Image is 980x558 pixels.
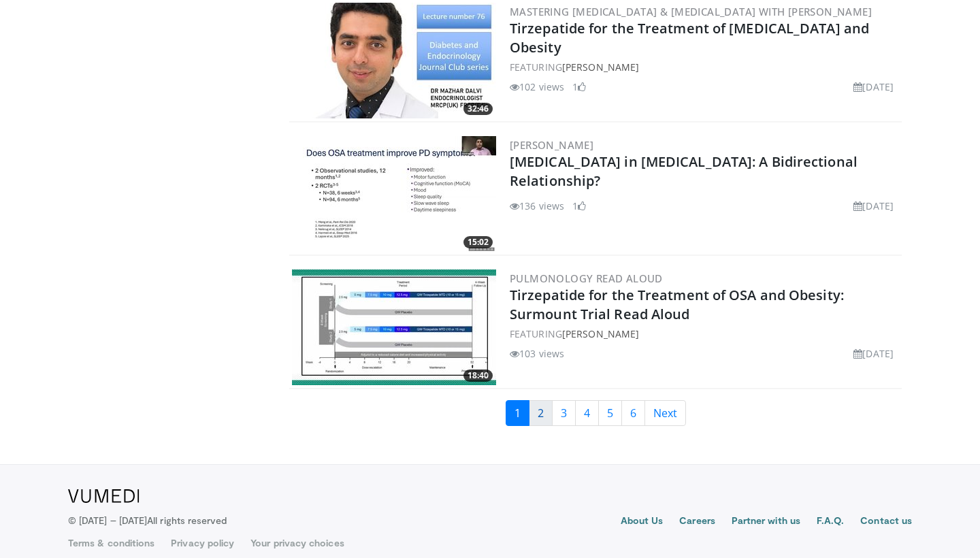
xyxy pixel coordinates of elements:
a: [MEDICAL_DATA] in [MEDICAL_DATA]: A Bidirectional Relationship? [510,152,857,190]
span: 15:02 [463,236,493,248]
nav: Search results pages [289,400,902,426]
a: F.A.Q. [817,514,844,530]
a: 4 [575,400,599,426]
div: FEATURING [510,327,899,341]
a: 18:40 [292,269,496,385]
img: db454278-2d7e-4079-beea-251602343f47.300x170_q85_crop-smart_upscale.jpg [292,269,496,385]
a: Your privacy choices [250,536,344,550]
img: d8786271-4375-4c9d-a205-b4bb78c0e138.jpg.300x170_q85_crop-smart_upscale.jpg [292,3,496,118]
li: 102 views [510,80,564,94]
a: Mastering [MEDICAL_DATA] & [MEDICAL_DATA] with [PERSON_NAME] [510,5,872,18]
span: 32:46 [463,103,493,115]
a: 1 [506,400,529,426]
li: 136 views [510,199,564,213]
a: About Us [621,514,664,530]
img: VuMedi Logo [68,489,140,503]
span: All rights reserved [147,514,227,526]
a: Terms & conditions [68,536,154,550]
li: 1 [572,80,586,94]
li: [DATE] [853,199,894,213]
li: 1 [572,199,586,213]
a: [PERSON_NAME] [510,138,593,152]
a: Pulmonology Read Aloud [510,272,663,285]
a: Careers [679,514,715,530]
p: © [DATE] – [DATE] [68,514,227,527]
a: 3 [552,400,576,426]
a: 32:46 [292,3,496,118]
li: [DATE] [853,346,894,361]
span: 18:40 [463,370,493,382]
a: Partner with us [732,514,800,530]
li: [DATE] [853,80,894,94]
a: Tirzepatide for the Treatment of OSA and Obesity: Surmount Trial Read Aloud [510,286,844,323]
a: 5 [598,400,622,426]
img: 0c76d75f-0561-4212-826c-c9ca57124db3.300x170_q85_crop-smart_upscale.jpg [292,136,496,252]
a: Privacy policy [171,536,234,550]
a: [PERSON_NAME] [562,61,639,73]
a: 15:02 [292,136,496,252]
a: Next [644,400,686,426]
a: Contact us [860,514,912,530]
a: 6 [621,400,645,426]
a: 2 [529,400,553,426]
div: FEATURING [510,60,899,74]
a: [PERSON_NAME] [562,327,639,340]
li: 103 views [510,346,564,361]
a: Tirzepatide for the Treatment of [MEDICAL_DATA] and Obesity [510,19,869,56]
